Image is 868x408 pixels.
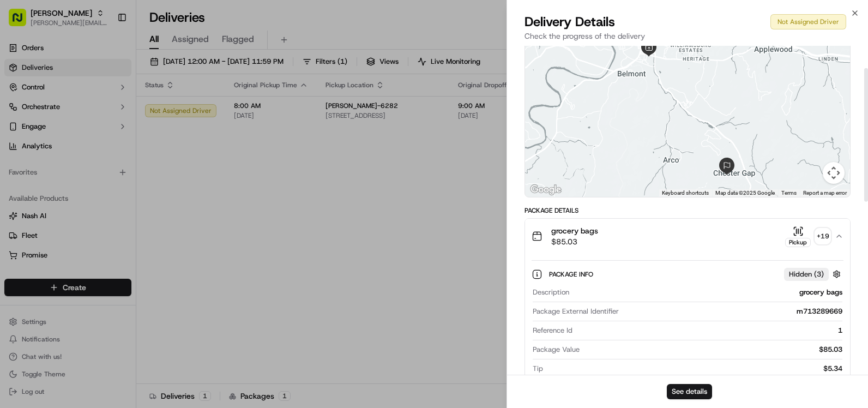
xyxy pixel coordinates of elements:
div: grocery bags [574,287,842,297]
img: Google [528,183,564,197]
button: grocery bags$85.03Pickup+19 [525,219,850,254]
span: $85.03 [551,236,598,247]
img: 8571987876998_91fb9ceb93ad5c398215_72.jpg [23,104,43,124]
span: Description [533,287,569,297]
span: API Documentation [103,214,175,225]
button: Pickup [785,226,811,247]
div: 1 [577,326,842,335]
button: Map camera controls [823,162,845,184]
img: 1736555255976-a54dd68f-1ca7-489b-9aae-adbdc363a1c4 [11,104,31,124]
span: Knowledge Base [22,214,83,225]
div: We're available if you need us! [49,115,150,124]
button: Pickup+19 [785,226,830,247]
button: Start new chat [185,107,198,121]
span: Pylon [108,241,132,249]
span: Package Value [533,345,580,355]
span: [DATE] [36,169,58,178]
button: Keyboard shortcuts [662,189,709,197]
div: Past conversations [11,142,73,151]
a: 📗Knowledge Base [7,210,88,230]
a: Open this area in Google Maps (opens a new window) [528,183,564,197]
span: grocery bags [551,225,598,236]
div: $5.34 [547,364,842,374]
div: $85.03 [584,345,842,355]
div: m713289669 [623,307,842,316]
a: Report a map error [803,190,847,196]
div: Package Details [525,206,851,215]
img: Nash [11,11,33,33]
span: Delivery Details [525,13,615,31]
div: 📗 [11,215,20,224]
input: Got a question? Start typing here... [28,70,196,82]
span: Tip [533,364,543,374]
a: Terms (opens in new tab) [781,190,797,196]
span: Hidden ( 3 ) [789,269,824,279]
p: Welcome 👋 [11,44,198,61]
span: Package Info [549,270,595,279]
p: Check the progress of the delivery [525,31,851,41]
span: Reference Id [533,326,572,335]
span: Map data ©2025 Google [715,190,775,196]
button: See all [169,140,198,153]
button: Hidden (3) [784,267,843,281]
button: See details [667,384,712,399]
div: Pickup [785,238,811,247]
div: 💻 [92,215,101,224]
a: 💻API Documentation [88,210,179,230]
div: + 19 [815,229,830,244]
span: Package External Identifier [533,307,619,316]
div: Start new chat [49,104,179,115]
a: Powered byPylon [77,241,132,249]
